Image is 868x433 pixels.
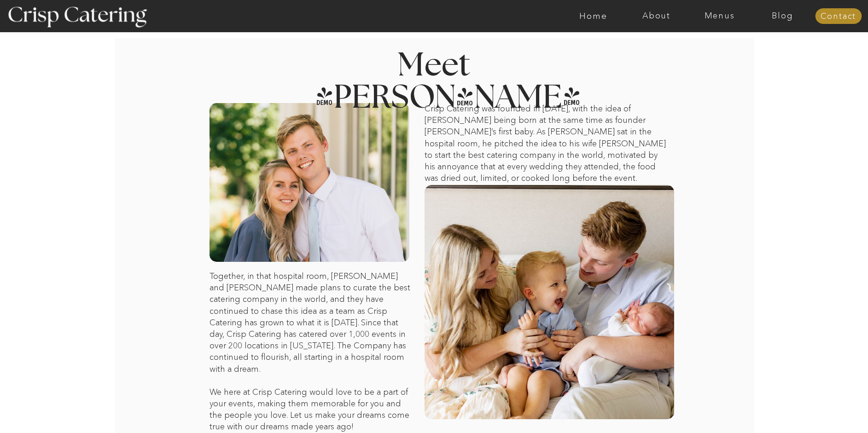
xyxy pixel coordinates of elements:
a: Contact [815,12,862,21]
a: Blog [751,12,814,21]
p: Crisp Catering was founded in [DATE], with the idea of [PERSON_NAME] being born at the same time ... [425,103,669,185]
h2: Meet [PERSON_NAME] [315,50,553,86]
a: About [625,12,688,21]
p: Together, in that hospital room, [PERSON_NAME] and [PERSON_NAME] made plans to curate the best ca... [210,271,412,396]
a: Menus [688,12,751,21]
a: Home [562,12,625,21]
